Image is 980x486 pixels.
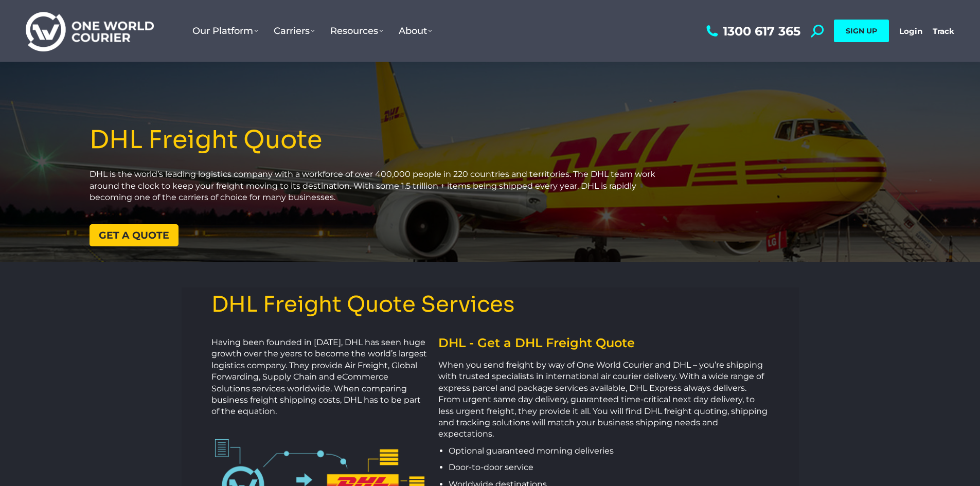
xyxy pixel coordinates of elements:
[449,462,768,473] p: Door-to-door service
[846,26,877,35] span: SIGN UP
[266,15,323,47] a: Carriers
[391,15,440,47] a: About
[704,25,800,38] a: 1300 617 365
[323,15,391,47] a: Resources
[330,25,383,37] span: Resources
[99,230,169,240] span: Get a quote
[211,337,429,418] p: Having been founded in [DATE], DHL has seen huge growth over the years to become the world’s larg...
[438,337,768,349] h2: DHL - Get a DHL Freight Quote
[449,445,768,457] p: Optional guaranteed morning deliveries
[185,15,266,47] a: Our Platform
[90,224,179,246] a: Get a quote
[211,293,769,316] h3: DHL Freight Quote Services
[933,26,954,36] a: Track
[399,25,432,37] span: About
[274,25,315,37] span: Carriers
[438,359,768,440] p: When you send freight by way of One World Courier and DHL – you’re shipping with trusted speciali...
[899,26,922,36] a: Login
[90,169,671,203] p: DHL is the world’s leading logistics company with a workforce of over 400,000 people in 220 count...
[192,25,258,37] span: Our Platform
[90,127,671,154] h1: DHL Freight Quote
[834,20,889,42] a: SIGN UP
[26,10,154,52] img: One World Courier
